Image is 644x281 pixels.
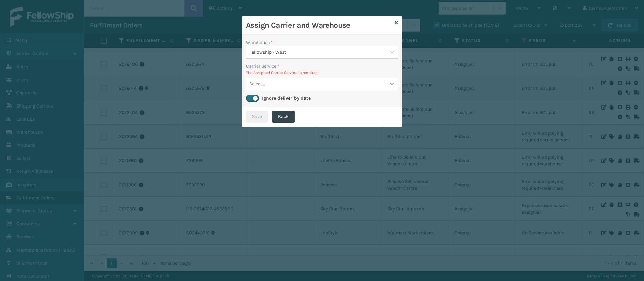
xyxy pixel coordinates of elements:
div: Fellowship - West [249,49,386,56]
label: Ignore deliver by date [262,95,311,101]
button: Back [272,111,295,123]
button: Save [246,111,268,123]
div: Select... [249,80,265,87]
h3: Assign Carrier and Warehouse [246,20,392,30]
label: Carrier Service [246,63,279,70]
label: Warehouse [246,39,273,46]
p: The Assigned Carrier Service is required. [246,70,398,76]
